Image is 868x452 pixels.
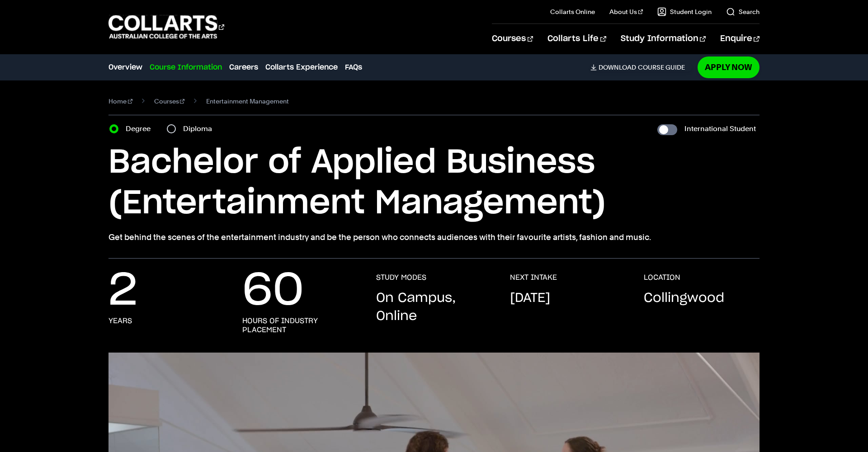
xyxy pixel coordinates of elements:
[154,95,185,108] a: Courses
[698,56,759,78] a: Apply Now
[108,231,759,244] p: Get behind the scenes of the entertainment industry and be the person who connects audiences with...
[108,142,759,224] h1: Bachelor of Applied Business (Entertainment Management)
[599,63,636,71] span: Download
[492,24,533,54] a: Courses
[229,62,258,73] a: Careers
[206,95,289,108] span: Entertainment Management
[510,273,557,282] h3: NEXT INTAKE
[644,289,724,307] p: Collingwood
[126,122,156,135] label: Degree
[242,316,358,334] h3: hours of industry placement
[547,24,606,54] a: Collarts Life
[242,273,304,309] p: 60
[150,62,222,73] a: Course Information
[108,62,142,73] a: Overview
[108,95,132,108] a: Home
[183,122,217,135] label: Diploma
[550,7,595,16] a: Collarts Online
[644,273,680,282] h3: LOCATION
[265,62,338,73] a: Collarts Experience
[376,273,426,282] h3: STUDY MODES
[590,63,692,71] a: DownloadCourse Guide
[621,24,706,54] a: Study Information
[684,122,756,135] label: International Student
[657,7,712,16] a: Student Login
[720,24,759,54] a: Enquire
[609,7,643,16] a: About Us
[108,14,224,40] div: Go to homepage
[726,7,759,16] a: Search
[376,289,492,325] p: On Campus, Online
[108,316,132,325] h3: years
[108,273,137,309] p: 2
[345,62,362,73] a: FAQs
[510,289,550,307] p: [DATE]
